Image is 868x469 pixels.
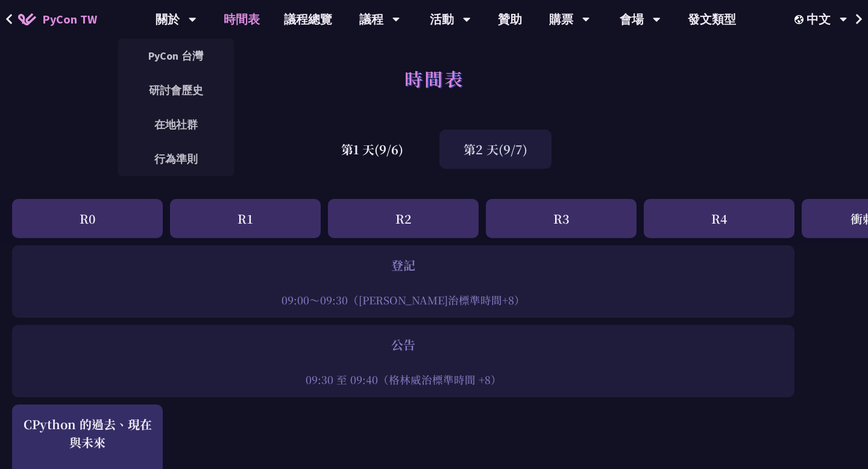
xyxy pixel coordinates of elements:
[118,145,234,173] a: 行為準則
[24,415,152,451] font: CPython 的過去、現在與未來
[281,292,525,307] font: 09:00～09:30（[PERSON_NAME]治標準時間+8）
[404,65,464,92] font: 時間表
[395,210,411,227] font: R2
[306,372,502,387] font: 09:30 至 09:40（格林威治標準時間 +8）
[794,15,807,24] img: 區域設定圖標
[154,118,198,131] font: 在地社群
[464,140,527,158] font: 第2 天(9/7)
[6,4,109,34] a: PyCon TW
[18,13,36,25] img: PyCon TW 2025 首頁圖標
[553,210,569,227] font: R3
[42,11,97,27] font: PyCon TW
[80,210,95,227] font: R0
[341,140,403,158] font: 第1 天(9/6)
[118,76,234,104] a: 研討會歷史
[237,210,253,227] font: R1
[224,11,260,27] font: 時間表
[148,49,203,63] font: PyCon 台灣
[688,11,736,27] font: 發文類型
[391,336,415,353] font: 公告
[711,210,727,227] font: R4
[807,11,831,27] font: 中文
[391,256,415,274] font: 登記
